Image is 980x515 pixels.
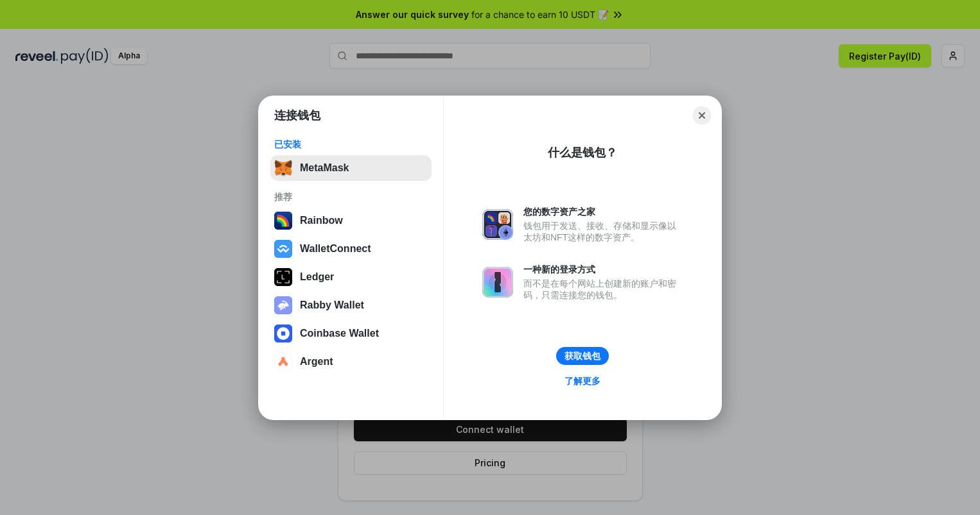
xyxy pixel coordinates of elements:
button: Ledger [270,264,432,290]
button: Coinbase Wallet [270,321,432,346]
button: 获取钱包 [556,347,609,365]
img: svg+xml,%3Csvg%20width%3D%22120%22%20height%3D%22120%22%20viewBox%3D%220%200%20120%20120%22%20fil... [274,212,292,230]
div: 钱包用于发送、接收、存储和显示像以太坊和NFT这样的数字资产。 [523,220,683,243]
h1: 连接钱包 [274,108,320,123]
button: Argent [270,349,432,375]
button: MetaMask [270,155,432,181]
div: WalletConnect [300,243,371,255]
div: Coinbase Wallet [300,328,379,339]
div: Rabby Wallet [300,300,364,311]
a: 了解更多 [557,373,608,389]
div: 而不是在每个网站上创建新的账户和密码，只需连接您的钱包。 [523,278,683,301]
img: svg+xml,%3Csvg%20xmlns%3D%22http%3A%2F%2Fwww.w3.org%2F2000%2Fsvg%22%20fill%3D%22none%22%20viewBox... [482,209,513,240]
div: 推荐 [274,191,428,203]
img: svg+xml,%3Csvg%20xmlns%3D%22http%3A%2F%2Fwww.w3.org%2F2000%2Fsvg%22%20fill%3D%22none%22%20viewBox... [274,296,292,314]
img: svg+xml,%3Csvg%20xmlns%3D%22http%3A%2F%2Fwww.w3.org%2F2000%2Fsvg%22%20width%3D%2228%22%20height%3... [274,268,292,286]
img: svg+xml,%3Csvg%20xmlns%3D%22http%3A%2F%2Fwww.w3.org%2F2000%2Fsvg%22%20fill%3D%22none%22%20viewBox... [482,267,513,298]
div: 了解更多 [564,375,600,387]
div: 什么是钱包？ [548,145,617,160]
div: 已安装 [274,139,428,150]
img: svg+xml,%3Csvg%20width%3D%2228%22%20height%3D%2228%22%20viewBox%3D%220%200%2028%2028%22%20fill%3D... [274,240,292,258]
div: Rainbow [300,215,343,226]
div: Argent [300,356,333,367]
div: 一种新的登录方式 [523,264,683,275]
div: 获取钱包 [564,350,600,362]
img: svg+xml,%3Csvg%20width%3D%2228%22%20height%3D%2228%22%20viewBox%3D%220%200%2028%2028%22%20fill%3D... [274,325,292,342]
button: WalletConnect [270,236,432,262]
button: Rainbow [270,208,432,233]
div: 您的数字资产之家 [523,206,683,217]
div: Ledger [300,271,334,283]
img: svg+xml,%3Csvg%20width%3D%2228%22%20height%3D%2228%22%20viewBox%3D%220%200%2028%2028%22%20fill%3D... [274,353,292,371]
button: Close [693,106,711,124]
button: Rabby Wallet [270,292,432,318]
img: svg+xml,%3Csvg%20fill%3D%22none%22%20height%3D%2233%22%20viewBox%3D%220%200%2035%2033%22%20width%... [274,159,292,177]
div: MetaMask [300,162,349,174]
